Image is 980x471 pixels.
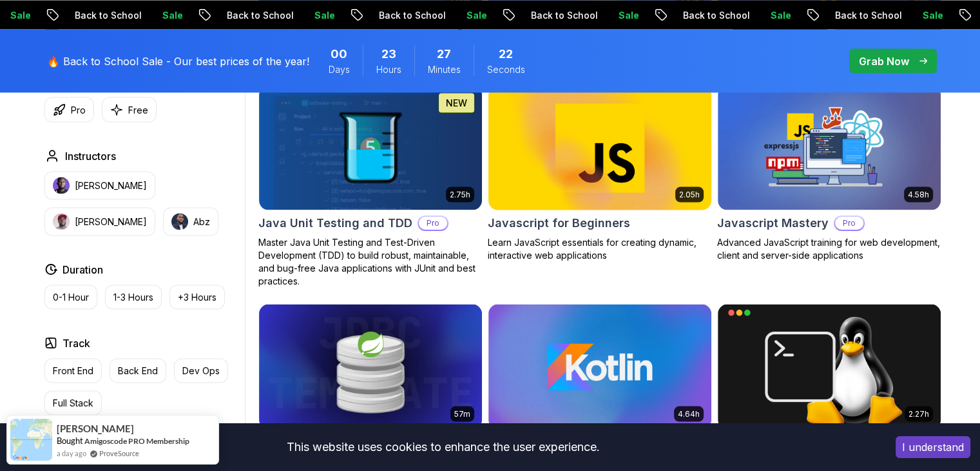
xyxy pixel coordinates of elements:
[163,207,218,235] button: instructor imgAbz
[57,423,134,434] span: [PERSON_NAME]
[213,8,301,21] p: Back to School
[44,358,102,383] button: Front End
[428,63,461,75] span: Minutes
[488,85,712,263] a: Javascript for Beginners card2.05hJavascript for BeginnersLearn JavaScript essentials for creatin...
[65,148,116,163] h2: Instructors
[53,213,70,230] img: instructor img
[678,408,700,419] p: 4.64h
[437,45,451,63] span: 27 Minutes
[128,103,148,116] p: Free
[517,8,605,21] p: Back to School
[193,215,210,228] p: Abz
[44,207,155,235] button: instructor img[PERSON_NAME]
[84,436,189,446] a: Amigoscode PRO Membership
[381,45,396,63] span: 23 Hours
[717,214,829,232] h2: Javascript Mastery
[488,214,630,232] h2: Javascript for Beginners
[47,53,309,68] p: 🔥 Back to School Sale - Our best prices of the year!
[110,358,166,383] button: Back End
[453,8,494,21] p: Sale
[454,408,470,419] p: 57m
[258,214,412,232] h2: Java Unit Testing and TDD
[365,8,453,21] p: Back to School
[835,217,863,230] p: Pro
[182,364,220,377] p: Dev Ops
[44,171,155,199] button: instructor img[PERSON_NAME]
[488,304,711,429] img: Kotlin for Beginners card
[605,8,646,21] p: Sale
[717,85,941,263] a: Javascript Mastery card4.58hJavascript MasteryProAdvanced JavaScript training for web development...
[718,85,941,210] img: Javascript Mastery card
[909,8,950,21] p: Sale
[57,436,83,446] span: Bought
[44,97,94,122] button: Pro
[118,364,158,377] p: Back End
[446,96,467,109] p: NEW
[908,408,929,419] p: 2.27h
[859,53,909,68] p: Grab Now
[10,419,52,461] img: provesource social proof notification image
[669,8,757,21] p: Back to School
[149,8,190,21] p: Sale
[75,179,147,192] p: [PERSON_NAME]
[487,63,525,75] span: Seconds
[178,290,216,303] p: +3 Hours
[896,436,970,458] button: Accept cookies
[259,304,482,429] img: Spring JDBC Template card
[301,8,342,21] p: Sale
[105,285,162,309] button: 1-3 Hours
[75,215,147,228] p: [PERSON_NAME]
[169,285,225,309] button: +3 Hours
[908,189,929,199] p: 4.58h
[71,103,86,116] p: Pro
[717,236,941,262] p: Advanced JavaScript training for web development, client and server-side applications
[329,63,350,75] span: Days
[174,358,228,383] button: Dev Ops
[44,285,97,309] button: 0-1 Hour
[258,236,483,288] p: Master Java Unit Testing and Test-Driven Development (TDD) to build robust, maintainable, and bug...
[419,217,447,230] p: Pro
[259,85,482,210] img: Java Unit Testing and TDD card
[113,290,153,303] p: 1-3 Hours
[450,189,470,199] p: 2.75h
[171,213,188,230] img: instructor img
[53,177,70,194] img: instructor img
[102,97,157,122] button: Free
[57,448,86,459] span: a day ago
[718,304,941,429] img: Linux for Professionals card
[488,236,712,262] p: Learn JavaScript essentials for creating dynamic, interactive web applications
[62,261,103,277] h2: Duration
[44,390,102,415] button: Full Stack
[331,45,347,63] span: 0 Days
[61,8,149,21] p: Back to School
[53,364,93,377] p: Front End
[821,8,909,21] p: Back to School
[483,82,716,213] img: Javascript for Beginners card
[10,433,876,461] div: This website uses cookies to enhance the user experience.
[499,45,513,63] span: 22 Seconds
[679,189,700,199] p: 2.05h
[757,8,798,21] p: Sale
[99,448,139,459] a: ProveSource
[62,335,90,350] h2: Track
[258,85,483,288] a: Java Unit Testing and TDD card2.75hNEWJava Unit Testing and TDDProMaster Java Unit Testing and Te...
[53,396,93,409] p: Full Stack
[53,290,89,303] p: 0-1 Hour
[376,63,401,75] span: Hours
